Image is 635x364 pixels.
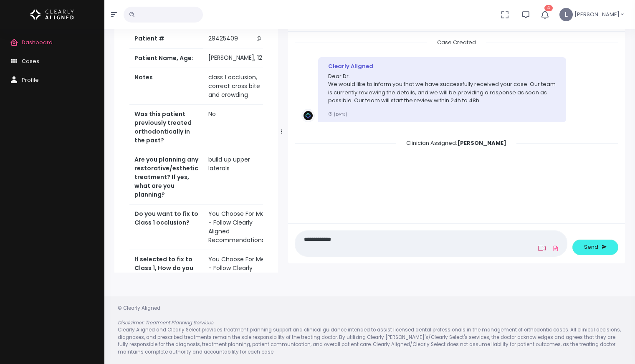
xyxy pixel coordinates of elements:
button: Send [572,240,618,255]
a: Add Loom Video [536,245,547,252]
td: 29425409 [203,29,270,48]
td: You Choose For Me - Follow Clearly Aligned Recommendations [203,250,270,295]
span: Profile [22,76,39,84]
span: [PERSON_NAME] [574,10,620,19]
th: If selected to fix to Class 1, How do you prefer to treat it? [129,250,203,295]
span: Dashboard [22,38,53,46]
td: class 1 occlusion, correct cross bite and crowding [203,68,270,104]
em: Disclaimer: Treatment Planning Services [118,319,213,326]
small: [DATE] [328,111,347,117]
th: Patient # [129,29,203,49]
th: Patient Name, Age: [129,48,203,68]
span: Cases [22,57,39,65]
th: Notes [129,68,203,104]
a: Add Files [551,241,561,256]
img: Logo Horizontal [30,6,74,23]
p: Dear Dr. We would like to inform you that we have successfully received your case. Our team is cu... [328,72,557,105]
th: Do you want to fix to Class 1 occlusion? [129,204,203,250]
div: Clearly Aligned [328,62,557,71]
td: No [203,104,270,150]
th: Was this patient previously treated orthodontically in the past? [129,104,203,150]
div: © Clearly Aligned Clearly Aligned and Clearly Select provides treatment planning support and clin... [109,305,630,356]
span: Clinician Assigned: [396,136,516,149]
span: 4 [544,5,553,11]
span: Case Created [427,36,486,49]
span: L [559,8,573,21]
td: build up upper laterals [203,150,270,204]
td: [PERSON_NAME], 12 [203,48,270,68]
b: [PERSON_NAME] [457,139,506,147]
td: You Choose For Me - Follow Clearly Aligned Recommendations [203,204,270,250]
span: Send [584,243,598,251]
th: Are you planning any restorative/esthetic treatment? If yes, what are you planning? [129,150,203,204]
